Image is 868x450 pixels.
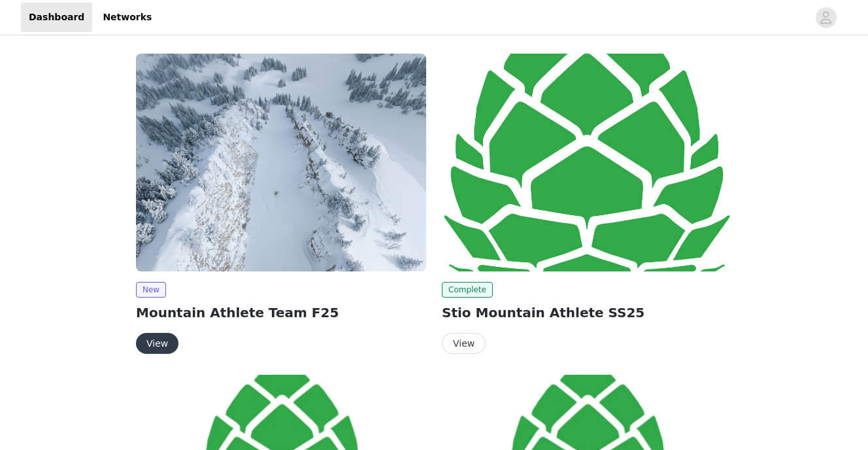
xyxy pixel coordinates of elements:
[442,339,486,349] a: View
[136,303,426,322] h2: Mountain Athlete Team F25
[136,339,178,349] a: View
[442,333,486,354] button: View
[442,303,732,322] h2: Stio Mountain Athlete SS25
[136,333,178,354] button: View
[136,54,426,271] img: Stio
[820,7,832,28] div: avatar
[21,3,92,32] a: Dashboard
[442,282,493,298] span: Complete
[136,282,166,298] span: New
[95,3,159,32] a: Networks
[442,54,732,271] img: Stio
